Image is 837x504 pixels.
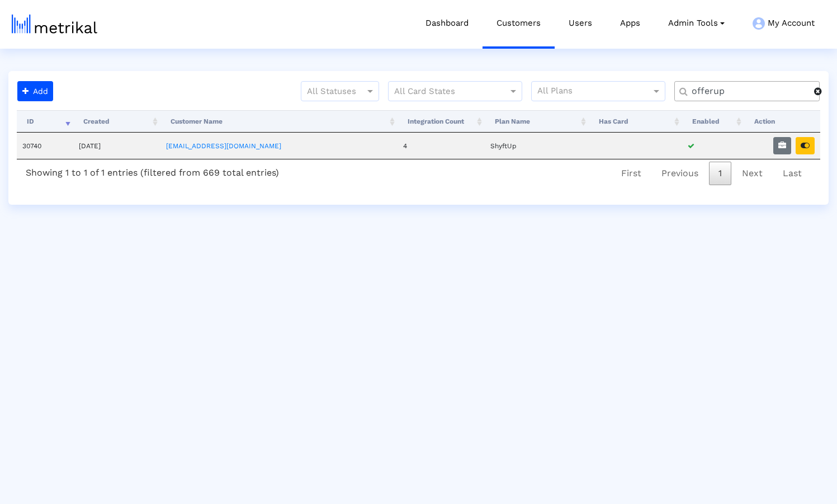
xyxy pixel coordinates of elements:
th: Customer Name: activate to sort column ascending [160,110,398,133]
th: Action [744,110,820,133]
a: Next [732,162,772,185]
td: [DATE] [73,133,160,159]
input: Customer Name [684,86,814,97]
th: Enabled: activate to sort column ascending [682,110,744,133]
a: Last [773,162,811,185]
th: Integration Count: activate to sort column ascending [398,110,485,133]
a: [EMAIL_ADDRESS][DOMAIN_NAME] [166,142,281,150]
th: ID: activate to sort column ascending [17,110,73,133]
img: metrical-logo-light.png [12,15,97,34]
img: my-account-menu-icon.png [753,17,765,30]
a: Previous [652,162,708,185]
td: ShyftUp [485,133,589,159]
button: Add [17,81,53,101]
a: 1 [709,162,731,185]
input: All Card States [394,84,496,99]
td: 30740 [17,133,73,159]
input: All Plans [537,84,653,99]
th: Plan Name: activate to sort column ascending [485,110,589,133]
a: First [612,162,651,185]
th: Created: activate to sort column ascending [73,110,160,133]
div: Showing 1 to 1 of 1 entries (filtered from 669 total entries) [17,159,288,182]
th: Has Card: activate to sort column ascending [589,110,682,133]
td: 4 [398,133,485,159]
